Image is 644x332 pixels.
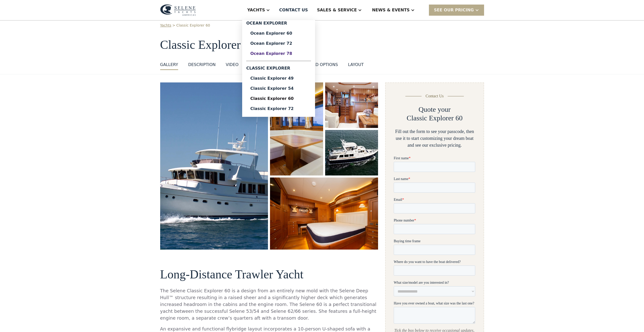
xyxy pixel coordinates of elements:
a: standard options [296,62,338,70]
a: Classic Explorer 54 [246,83,311,94]
div: > [172,23,175,28]
a: Yachts [160,23,172,28]
a: GALLERY [160,62,178,70]
a: open lightbox [270,82,323,175]
nav: Yachts [242,20,315,117]
div: Ocean Explorer [246,20,311,28]
a: Classic Explorer 72 [246,104,311,114]
div: Classic Explorer [246,63,311,73]
div: SEE Our Pricing [429,5,484,15]
div: standard options [296,62,338,68]
p: The Selene Classic Explorer 60 is a design from an entirely new mold with the Selene Deep Hull™ s... [160,287,378,321]
div: Ocean Explorer 78 [250,52,307,56]
a: layout [348,62,364,70]
h2: Classic Explorer 60 [407,114,463,122]
a: Ocean Explorer 72 [246,38,311,49]
h2: Long-Distance Trawler Yacht [160,268,378,281]
div: Contact US [279,7,308,13]
div: GALLERY [160,62,178,68]
h1: Classic Explorer 60 [160,38,484,52]
div: DESCRIPTION [188,62,216,68]
img: logo [160,4,196,16]
div: SEE Our Pricing [434,7,474,13]
div: News & EVENTS [372,7,410,13]
div: Ocean Explorer 60 [250,31,307,35]
div: Classic Explorer 72 [250,107,307,111]
a: Classic Explorer 60 [246,94,311,104]
div: Sales & Service [317,7,357,13]
div: Classic Explorer 54 [250,86,307,91]
a: DESCRIPTION [188,62,216,70]
a: open lightbox [160,82,268,250]
div: Yachts [247,7,265,13]
div: Classic Explorer 49 [250,76,307,80]
div: Classic Explorer 60 [250,97,307,101]
div: Fill out the form to see your passcode, then use it to start customizing your dream boat and see ... [394,128,475,149]
a: open lightbox [325,130,378,175]
div: Contact Us [426,93,444,99]
a: open lightbox [270,178,378,250]
a: open lightbox [325,82,378,128]
div: Ocean Explorer 72 [250,41,307,46]
a: Classic Explorer 60 [176,23,210,28]
a: Classic Explorer 49 [246,73,311,83]
a: Ocean Explorer 78 [246,49,311,59]
a: VIDEO [226,62,239,70]
h2: Quote your [419,105,451,114]
div: VIDEO [226,62,239,68]
div: layout [348,62,364,68]
a: Ocean Explorer 60 [246,28,311,38]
